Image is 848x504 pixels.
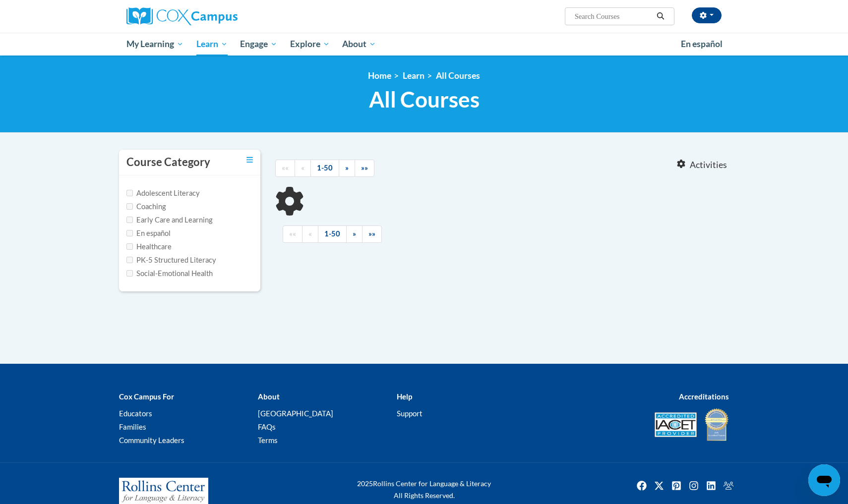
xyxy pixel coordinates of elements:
[119,436,184,445] a: Community Leaders
[126,257,133,263] input: Checkbox for Options
[353,229,356,238] span: »
[310,160,339,177] a: 1-50
[126,217,133,223] input: Checkbox for Options
[284,33,336,56] a: Explore
[126,38,183,50] span: My Learning
[126,190,133,196] input: Checkbox for Options
[240,38,277,50] span: Engage
[361,164,368,172] span: »»
[126,268,213,279] label: Social-Emotional Health
[258,422,276,431] a: FAQs
[258,409,333,418] a: [GEOGRAPHIC_DATA]
[119,422,146,431] a: Families
[342,38,376,50] span: About
[126,230,133,236] input: Checkbox for Options
[302,225,318,243] a: Previous
[355,160,374,177] a: End
[126,7,315,25] a: Cox Campus
[634,478,650,494] a: Facebook
[703,478,719,494] a: Linkedin
[190,33,234,56] a: Learn
[668,478,684,494] img: Pinterest icon
[690,160,727,170] span: Activities
[289,229,296,238] span: ««
[318,225,347,243] a: 1-50
[258,436,278,445] a: Terms
[126,155,210,170] h3: Course Category
[704,407,729,442] img: IDA® Accredited
[397,392,412,401] b: Help
[679,392,729,401] b: Accreditations
[346,225,363,243] a: Next
[126,270,133,277] input: Checkbox for Options
[126,7,238,25] img: Cox Campus
[808,464,840,496] iframe: Botón para iniciar la ventana de mensajería
[119,392,174,401] b: Cox Campus For
[686,478,702,494] a: Instagram
[721,478,736,494] a: Facebook Group
[126,228,171,239] label: En español
[126,188,200,199] label: Adolescent Literacy
[574,10,653,22] input: Search Courses
[397,409,423,418] a: Support
[362,225,382,243] a: End
[246,155,253,166] a: Toggle collapse
[653,10,668,22] button: Search
[721,478,736,494] img: Facebook group icon
[234,33,284,56] a: Engage
[126,243,133,250] input: Checkbox for Options
[120,33,190,56] a: My Learning
[126,201,166,212] label: Coaching
[436,70,480,81] a: All Courses
[651,478,667,494] img: Twitter icon
[336,33,383,56] a: About
[290,38,330,50] span: Explore
[345,164,349,172] span: »
[258,392,280,401] b: About
[703,478,719,494] img: LinkedIn icon
[126,203,133,210] input: Checkbox for Options
[295,160,311,177] a: Previous
[655,412,697,437] img: Accredited IACET® Provider
[368,70,391,81] a: Home
[634,478,650,494] img: Facebook icon
[282,164,289,172] span: ««
[674,34,729,55] a: En español
[283,225,303,243] a: Begining
[119,409,152,418] a: Educators
[668,478,684,494] a: Pinterest
[126,215,212,225] label: Early Care and Learning
[403,70,424,81] a: Learn
[692,7,722,23] button: Account Settings
[357,479,373,488] span: 2025
[275,160,295,177] a: Begining
[369,86,480,112] span: All Courses
[112,33,736,56] div: Main menu
[686,478,702,494] img: Instagram icon
[368,229,375,238] span: »»
[126,255,216,266] label: PK-5 Structured Literacy
[308,229,312,238] span: «
[320,478,528,502] div: Rollins Center for Language & Literacy All Rights Reserved.
[651,478,667,494] a: Twitter
[196,38,228,50] span: Learn
[681,39,723,49] span: En español
[301,164,304,172] span: «
[339,160,355,177] a: Next
[126,241,172,252] label: Healthcare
